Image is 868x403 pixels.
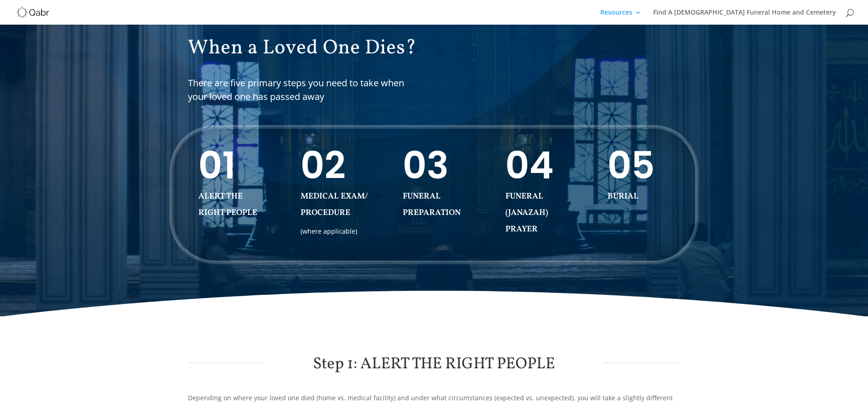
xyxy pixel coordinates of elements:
a: Resources [600,9,641,25]
a: FUNERAL (JANAZAH) PRAYER [505,191,548,235]
img: Qabr [16,5,50,19]
a: ALERT THE RIGHT PEOPLE [198,191,257,219]
a: 04 [505,140,554,191]
a: 03 [403,140,449,191]
p: There are five primary steps you need to take when your loved one has passed away [188,76,416,104]
h2: When a Loved One Dies? [188,34,553,67]
p: (where applicable) [301,226,369,237]
a: 05 [608,140,655,191]
a: Find A [DEMOGRAPHIC_DATA] Funeral Home and Cemetery [653,9,836,25]
a: FUNERAL PREPARATION [403,191,461,219]
a: MEDICAL EXAM/ PROCEDURE [301,191,368,219]
a: 01 [198,140,235,191]
h2: Step 1: ALERT THE RIGHT PEOPLE [297,353,571,380]
a: 02 [301,140,346,191]
a: BURIAL [608,191,639,202]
